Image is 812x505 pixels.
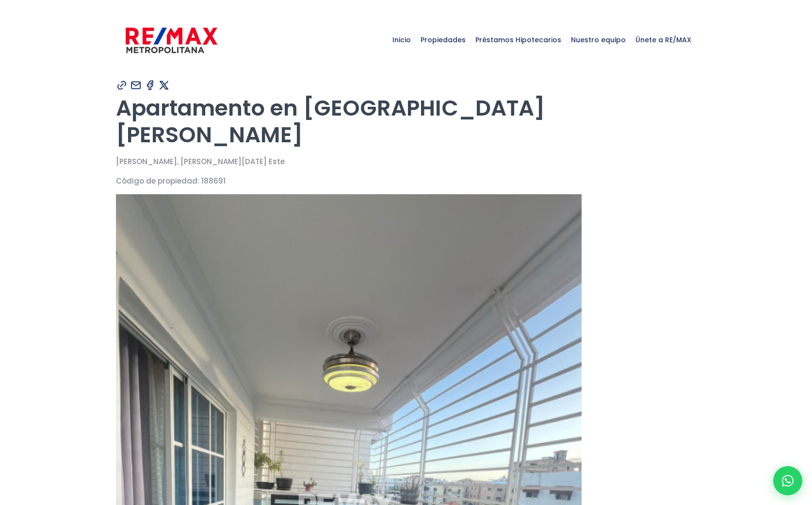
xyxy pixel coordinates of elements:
img: Compartir [130,79,142,91]
img: Compartir [158,79,170,91]
a: Únete a RE/MAX [631,16,696,64]
span: Préstamos Hipotecarios [471,25,566,54]
img: Compartir [116,79,128,91]
span: Nuestro equipo [566,25,631,54]
a: Préstamos Hipotecarios [471,16,566,64]
img: remax-metropolitana-logo [126,26,217,55]
a: Nuestro equipo [566,16,631,64]
a: Propiedades [416,16,471,64]
span: Código de propiedad: [116,176,199,186]
span: Propiedades [416,25,471,54]
span: 188691 [201,176,226,186]
span: Únete a RE/MAX [631,25,696,54]
a: RE/MAX Metropolitana [126,16,217,64]
a: Inicio [388,16,416,64]
img: Compartir [144,79,156,91]
p: [PERSON_NAME], [PERSON_NAME][DATE] Este [116,155,696,168]
span: Inicio [388,25,416,54]
h1: Apartamento en [GEOGRAPHIC_DATA][PERSON_NAME] [116,95,696,148]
